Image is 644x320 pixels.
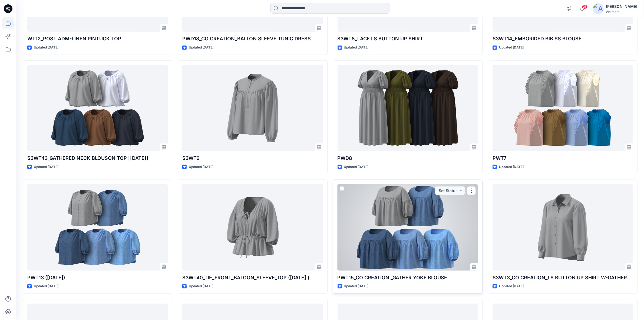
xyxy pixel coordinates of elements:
div: [PERSON_NAME] [606,3,637,10]
p: Updated [DATE] [344,283,369,289]
p: PWT15_CO CREATION _GATHER YOKE BLOUSE [338,274,478,282]
p: Updated [DATE] [499,283,524,289]
p: S3WT6 [182,154,323,162]
p: S3WT8_LACE LS BUTTON UP SHIRT [338,35,478,43]
p: Updated [DATE] [189,164,213,170]
p: Updated [DATE] [344,45,369,50]
p: PWT13 ([DATE]) [27,274,168,282]
p: WT12_POST ADM-LINEN PINTUCK TOP [27,35,168,43]
p: Updated [DATE] [34,164,58,170]
p: PWT7 [493,154,633,162]
p: Updated [DATE] [34,45,58,50]
p: S3WT14_EMBORIDED BIB SS BLOUSE [493,35,633,43]
p: S3WT40_TIE_FRONT_BALOON_SLEEVE_TOP ([DATE] ) [182,274,323,282]
a: S3WT6 [182,65,323,151]
a: PWT7 [493,65,633,151]
a: PWT15_CO CREATION _GATHER YOKE BLOUSE [338,184,478,270]
a: S3WT3_CO CREATION_LS BUTTON UP SHIRT W-GATHERED SLEEVE [493,184,633,270]
img: avatar [593,3,604,14]
a: S3WT43_GATHERED NECK BLOUSON TOP [15-09-25] [27,65,168,151]
p: S3WT43_GATHERED NECK BLOUSON TOP [[DATE]] [27,154,168,162]
p: S3WT3_CO CREATION_LS BUTTON UP SHIRT W-GATHERED SLEEVE [493,274,633,282]
p: PWD8 [338,154,478,162]
p: PWD18_CO CREATION_BALLON SLEEVE TUNIC DRESS [182,35,323,43]
a: PWT13 (15-09-25) [27,184,168,270]
a: PWD8 [338,65,478,151]
a: S3WT40_TIE_FRONT_BALOON_SLEEVE_TOP (15-09-2025 ) [182,184,323,270]
span: 21 [582,5,588,9]
p: Updated [DATE] [189,283,213,289]
p: Updated [DATE] [34,283,58,289]
p: Updated [DATE] [499,164,524,170]
div: Walmart [606,10,637,14]
p: Updated [DATE] [499,45,524,50]
p: Updated [DATE] [344,164,369,170]
p: Updated [DATE] [189,45,213,50]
